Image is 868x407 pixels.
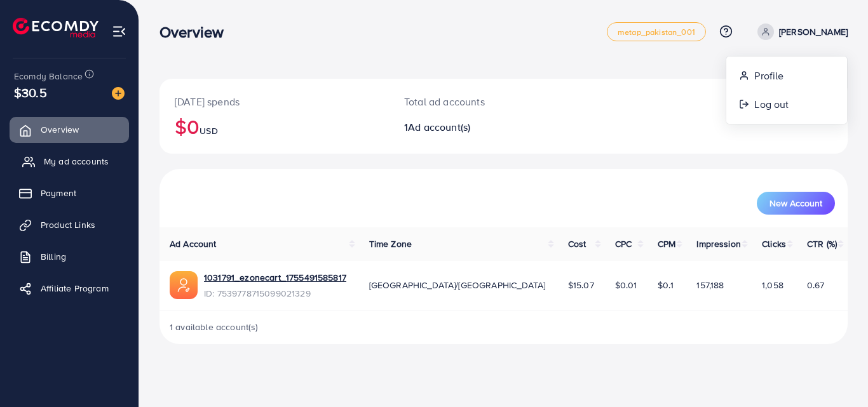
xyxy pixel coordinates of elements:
img: menu [112,24,126,39]
span: 1,058 [762,279,783,291]
span: Impression [696,237,741,250]
a: My ad accounts [10,149,129,174]
p: Total ad accounts [404,94,546,109]
a: Overview [10,117,129,142]
img: logo [13,18,98,37]
span: CTR (%) [807,237,837,250]
img: image [112,87,125,100]
a: Affiliate Program [10,276,129,301]
span: $30.5 [14,83,47,102]
span: Billing [41,250,66,263]
span: USD [200,124,217,137]
span: [GEOGRAPHIC_DATA]/[GEOGRAPHIC_DATA] [369,279,546,291]
a: Billing [10,244,129,269]
span: Ad Account [170,237,217,250]
span: 1 available account(s) [170,321,259,333]
span: metap_pakistan_001 [618,28,695,36]
a: [PERSON_NAME] [752,23,848,40]
span: $0.01 [615,279,637,291]
span: 157,188 [696,279,724,291]
span: CPM [658,237,675,250]
h3: Overview [159,23,234,41]
span: Clicks [762,237,786,250]
span: Overview [41,123,79,136]
span: $0.1 [658,279,674,291]
img: ic-ads-acc.e4c84228.svg [170,271,198,299]
a: metap_pakistan_001 [607,22,706,41]
ul: [PERSON_NAME] [726,56,848,124]
span: My ad accounts [44,155,109,168]
span: Cost [568,237,587,250]
h2: 1 [404,121,546,133]
span: 0.67 [807,279,825,291]
span: Time Zone [369,237,412,250]
p: [PERSON_NAME] [779,24,848,39]
p: [DATE] spends [175,94,374,109]
span: Affiliate Program [41,282,109,295]
span: $15.07 [568,279,594,291]
span: ID: 7539778715099021329 [204,287,346,300]
span: Log out [754,97,789,112]
span: CPC [615,237,632,250]
button: New Account [757,192,835,215]
h2: $0 [175,114,374,138]
a: Payment [10,180,129,206]
span: New Account [770,199,822,208]
span: Profile [754,68,783,83]
iframe: Chat [814,350,858,397]
span: Ecomdy Balance [14,70,83,83]
a: 1031791_ezonecart_1755491585817 [204,271,346,284]
span: Product Links [41,218,95,231]
span: Ad account(s) [408,120,470,134]
a: Product Links [10,212,129,237]
span: Payment [41,187,76,199]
